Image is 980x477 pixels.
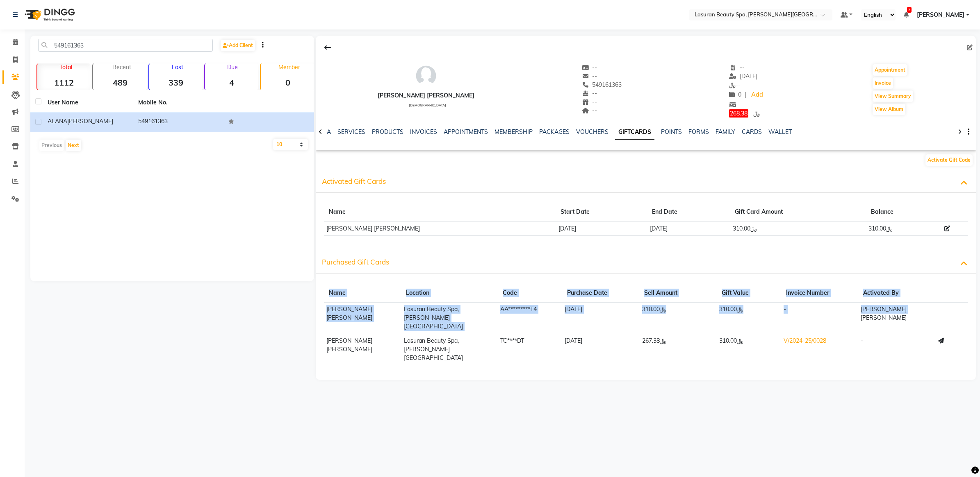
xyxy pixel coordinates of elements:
[730,222,866,236] td: ﷼310.00
[153,63,203,71] p: Lost
[858,284,935,303] th: Activated By
[337,128,365,136] a: SERVICES
[205,77,258,88] strong: 4
[873,77,893,89] button: Invoice
[717,334,781,365] td: ﷼310.00
[404,337,463,362] span: Lasuran Beauty Spa, [PERSON_NAME][GEOGRAPHIC_DATA]
[742,128,762,136] a: CARDS
[729,72,757,80] span: [DATE]
[38,39,213,52] input: Search by Name/Mobile/Email/Code
[639,302,716,334] td: ﷼310.00
[582,90,597,97] span: --
[324,334,401,365] td: [PERSON_NAME] [PERSON_NAME]
[444,128,488,136] a: APPOINTMENTS
[324,302,401,334] td: [PERSON_NAME] [PERSON_NAME]
[582,64,597,71] span: --
[717,302,781,334] td: ﷼310.00
[414,63,438,88] img: avatar
[21,3,77,26] img: logo
[67,118,113,125] span: [PERSON_NAME]
[750,89,764,101] a: Add
[582,107,597,114] span: --
[861,337,863,344] span: -
[716,128,735,136] a: FAMILY
[404,305,463,330] span: Lasuran Beauty Spa, [PERSON_NAME][GEOGRAPHIC_DATA]
[66,140,81,151] button: Next
[873,90,913,102] button: View Summary
[925,154,973,166] button: Activate Gift Code
[133,93,224,112] th: Mobile No.
[576,128,609,136] a: VOUCHERS
[688,128,709,136] a: FORMS
[582,98,597,106] span: --
[873,104,905,115] button: View Album
[37,77,91,88] strong: 1112
[539,128,570,136] a: PACKAGES
[324,203,556,222] th: Name
[372,128,403,136] a: PRODUCTS
[781,284,858,303] th: Invoice Number
[730,203,866,222] th: Gift Card Amount
[149,77,203,88] strong: 339
[873,64,907,76] button: Appointment
[768,128,792,136] a: WALLET
[401,284,498,303] th: Location
[378,91,474,100] div: [PERSON_NAME] [PERSON_NAME]
[562,302,639,334] td: [DATE]
[784,305,786,313] span: -
[729,109,748,118] span: 268.38
[753,110,760,117] span: ﷼
[582,72,597,80] span: --
[410,128,437,136] a: INVOICES
[324,222,556,236] td: [PERSON_NAME] [PERSON_NAME]
[729,81,741,88] span: --
[48,118,67,125] span: ALANA
[582,81,622,88] span: 549161363
[615,125,654,140] a: GIFTCARDS
[904,11,909,18] a: 2
[264,63,314,71] p: Member
[729,81,736,88] span: ﷼
[41,63,91,71] p: Total
[96,63,146,71] p: Recent
[43,93,133,112] th: User Name
[322,177,386,185] span: Activated Gift Cards
[661,128,682,136] a: POINTS
[917,11,964,19] span: [PERSON_NAME]
[322,258,389,266] span: Purchased Gift Cards
[556,203,647,222] th: Start Date
[556,222,647,236] td: [DATE]
[207,63,258,71] p: Due
[717,284,781,303] th: Gift Value
[261,77,314,88] strong: 0
[729,64,745,71] span: --
[784,337,826,344] span: V/2024-25/0028
[647,222,730,236] td: [DATE]
[866,222,942,236] td: ﷼310.00
[93,77,146,88] strong: 489
[409,103,446,107] span: [DEMOGRAPHIC_DATA]
[866,203,942,222] th: Balance
[498,284,562,303] th: Code
[861,305,907,321] span: [PERSON_NAME] [PERSON_NAME]
[729,91,741,98] span: 0
[221,40,255,51] a: Add Client
[639,334,716,365] td: ﷼267.38
[562,334,639,365] td: [DATE]
[745,90,746,99] span: |
[639,284,716,303] th: Sell Amount
[319,40,336,55] div: Back to Client
[647,203,730,222] th: End Date
[324,284,401,303] th: Name
[133,112,224,132] td: 549161363
[495,128,533,136] a: MEMBERSHIP
[907,7,912,13] span: 2
[562,284,639,303] th: Purchase Date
